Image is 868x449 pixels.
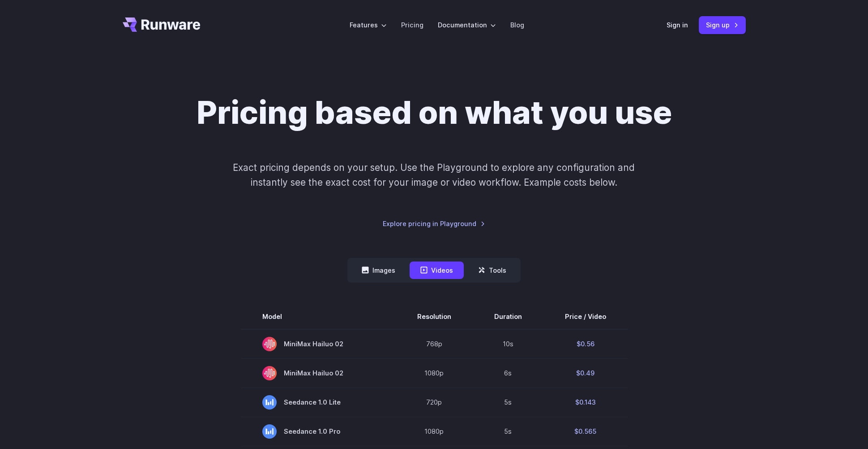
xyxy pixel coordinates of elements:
[262,424,374,439] span: Seedance 1.0 Pro
[667,20,688,30] a: Sign in
[473,304,543,329] th: Duration
[383,218,485,229] a: Explore pricing in Playground
[473,388,543,417] td: 5s
[401,20,423,30] a: Pricing
[396,417,473,446] td: 1080p
[262,395,374,410] span: Seedance 1.0 Lite
[241,304,396,329] th: Model
[473,417,543,446] td: 5s
[396,304,473,329] th: Resolution
[350,20,387,30] label: Features
[123,17,201,32] a: Go to /
[396,329,473,359] td: 768p
[197,93,672,131] h1: Pricing based on what you use
[543,358,628,388] td: $0.49
[438,20,496,30] label: Documentation
[216,160,652,190] p: Exact pricing depends on your setup. Use the Playground to explore any configuration and instantl...
[473,358,543,388] td: 6s
[351,262,406,279] button: Images
[543,388,628,417] td: $0.143
[262,366,374,380] span: MiniMax Hailuo 02
[396,358,473,388] td: 1080p
[262,337,374,351] span: MiniMax Hailuo 02
[543,304,628,329] th: Price / Video
[473,329,543,359] td: 10s
[699,16,746,34] a: Sign up
[396,388,473,417] td: 720p
[510,20,524,30] a: Blog
[410,262,464,279] button: Videos
[543,417,628,446] td: $0.565
[467,262,517,279] button: Tools
[543,329,628,359] td: $0.56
